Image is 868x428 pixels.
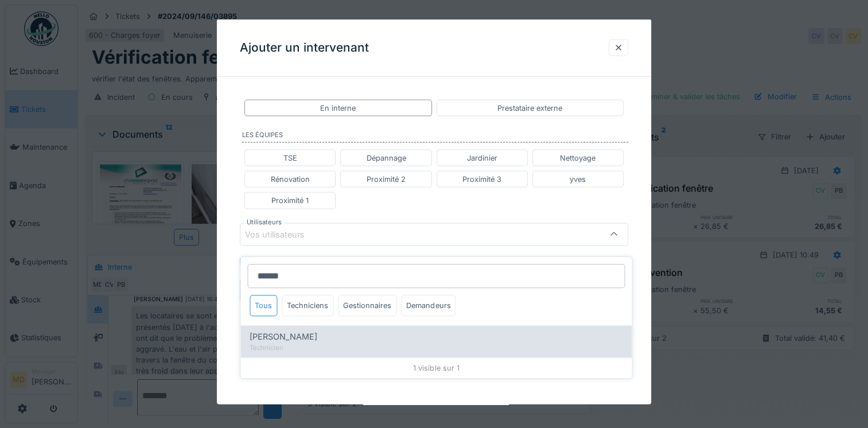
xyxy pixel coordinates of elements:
label: Utilisateurs [244,217,284,227]
div: Dépannage [366,153,406,164]
div: yves [570,174,586,185]
label: Les équipes [242,130,628,143]
div: Rénovation [271,174,310,185]
h3: Ajouter un intervenant [240,41,369,55]
div: Notifier les utilisateurs associés au ticket de la planification [254,255,509,269]
div: Technicien [250,343,622,353]
div: Jardinier [467,153,497,164]
div: Proximité 2 [367,174,406,185]
div: Prestataire externe [497,103,562,114]
div: Techniciens [282,295,333,316]
div: Proximité 3 [462,174,501,185]
div: Demandeurs [401,295,456,316]
div: 1 visible sur 1 [240,357,632,378]
div: Gestionnaires [338,295,396,316]
div: TSE [283,153,297,164]
div: Tous [250,295,277,316]
div: Proximité 1 [271,195,309,206]
div: Vos utilisateurs [245,228,321,240]
span: [PERSON_NAME] [250,330,317,343]
div: En interne [320,103,356,114]
div: Nettoyage [560,153,595,164]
